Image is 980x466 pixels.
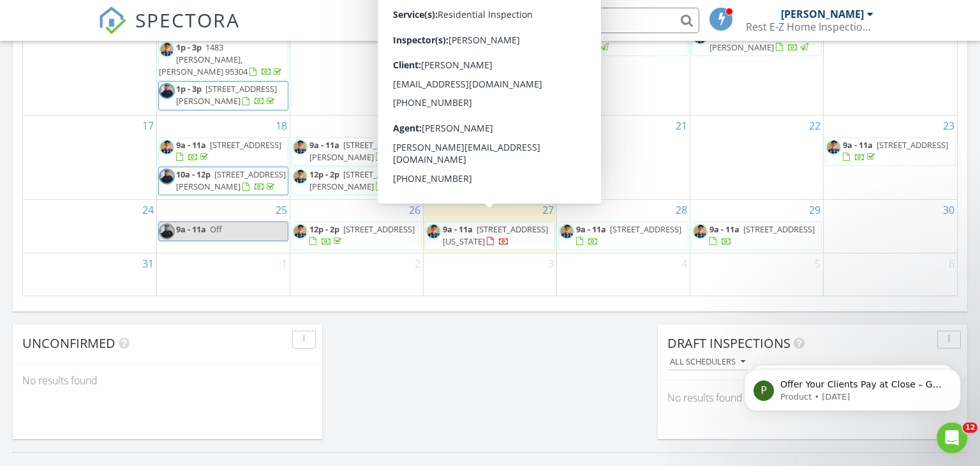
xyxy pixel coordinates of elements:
iframe: Intercom notifications message [725,342,980,432]
a: 9a - 11a [STREET_ADDRESS] [709,223,815,247]
a: Go to September 4, 2025 [679,253,690,274]
a: 9a - 11a [STREET_ADDRESS] [692,222,822,250]
a: 1p - 3p [STREET_ADDRESS][PERSON_NAME] [158,81,288,110]
span: 10a - 12p [176,169,211,180]
span: 9a - 11a [176,139,206,151]
img: profile_pic.jpg [159,223,175,239]
a: Go to August 20, 2025 [540,116,556,136]
span: [STREET_ADDRESS][PERSON_NAME] [176,83,277,107]
a: Go to September 2, 2025 [412,253,423,274]
td: Go to August 26, 2025 [290,199,423,253]
a: 9a - 11a [STREET_ADDRESS][US_STATE] [443,223,548,247]
td: Go to September 4, 2025 [557,253,690,296]
td: Go to September 2, 2025 [290,253,423,296]
td: Go to August 22, 2025 [690,115,824,199]
a: Go to August 19, 2025 [406,116,423,136]
iframe: Intercom live chat [937,423,967,453]
td: Go to August 31, 2025 [23,253,156,296]
a: 9a - 11a [STREET_ADDRESS][US_STATE] [425,222,555,250]
a: Go to September 5, 2025 [812,253,823,274]
td: Go to August 18, 2025 [156,115,290,199]
a: 1p - 3p [STREET_ADDRESS] [558,27,688,56]
td: Go to August 23, 2025 [824,115,957,199]
div: All schedulers [670,357,745,366]
img: img_8679_cj_pic.jpg [559,223,575,239]
a: Go to September 3, 2025 [546,253,556,274]
a: 10a - 12p [STREET_ADDRESS][PERSON_NAME] [158,167,288,195]
td: Go to August 24, 2025 [23,199,156,253]
span: 9a - 11a [176,223,206,235]
span: 1p - 3p [176,83,202,94]
a: 1p - 3p [STREET_ADDRESS][PERSON_NAME] [692,27,822,56]
a: Go to September 6, 2025 [946,253,957,274]
img: img_8679_cj_pic.jpg [426,223,442,239]
span: 12 [963,423,977,433]
div: [PERSON_NAME] [781,8,864,20]
a: 12p - 2p [STREET_ADDRESS] [292,222,422,250]
td: Go to August 25, 2025 [156,199,290,253]
td: Go to August 27, 2025 [423,199,556,253]
a: 9a - 11a [STREET_ADDRESS] [158,137,288,166]
span: [STREET_ADDRESS][PERSON_NAME] [176,169,286,192]
span: 12p - 2p [309,169,339,180]
span: [STREET_ADDRESS] [210,139,281,151]
td: Go to August 30, 2025 [824,199,957,253]
a: Go to August 24, 2025 [140,200,156,220]
td: Go to August 19, 2025 [290,115,423,199]
div: No results found [13,363,322,398]
div: No results found [658,380,967,415]
td: Go to August 28, 2025 [557,199,690,253]
a: 1p - 3p 1483 [PERSON_NAME], [PERSON_NAME] 95304 [159,41,284,77]
a: Go to August 28, 2025 [673,200,690,220]
img: img_8679_cj_pic.jpg [826,139,842,155]
span: Off [210,223,222,235]
input: Search everything... [444,8,699,33]
a: Go to August 17, 2025 [140,116,156,136]
a: 9a - 11a [STREET_ADDRESS] [558,222,688,250]
a: 9a - 11a [STREET_ADDRESS] [176,139,281,163]
a: 9a - 11a [STREET_ADDRESS][PERSON_NAME] [292,137,422,166]
span: 9a - 11a [443,223,473,235]
a: Go to August 21, 2025 [673,116,690,136]
a: 9a - 11a [STREET_ADDRESS] [843,139,948,163]
span: 1p - 3p [176,41,202,53]
img: img_8679_cj_pic.jpg [292,169,308,184]
a: 10a - 12p [STREET_ADDRESS][PERSON_NAME] [176,169,286,192]
span: [STREET_ADDRESS] [610,223,681,235]
span: SPECTORA [135,6,240,33]
img: profile_pic.jpg [159,169,175,184]
a: 1p - 3p [STREET_ADDRESS][PERSON_NAME] [176,83,277,107]
td: Go to September 5, 2025 [690,253,824,296]
a: Go to September 1, 2025 [279,253,290,274]
td: Go to August 17, 2025 [23,115,156,199]
img: img_8679_cj_pic.jpg [159,139,175,155]
a: Go to August 30, 2025 [940,200,957,220]
img: The Best Home Inspection Software - Spectora [98,6,126,34]
span: [STREET_ADDRESS][PERSON_NAME] [309,169,415,192]
td: Go to August 29, 2025 [690,199,824,253]
a: 1p - 3p [STREET_ADDRESS][PERSON_NAME] [709,29,810,52]
span: [STREET_ADDRESS][PERSON_NAME] [309,139,415,163]
td: Go to August 21, 2025 [557,115,690,199]
a: Go to August 18, 2025 [273,116,290,136]
a: SPECTORA [98,17,240,44]
span: [STREET_ADDRESS] [743,223,815,235]
span: 9a - 11a [309,139,339,151]
span: 9a - 11a [576,223,606,235]
a: 9a - 11a [STREET_ADDRESS] [825,137,956,166]
div: Rest E-Z Home Inspections [746,20,873,33]
a: 12p - 2p [STREET_ADDRESS] [309,223,415,247]
span: [STREET_ADDRESS] [877,139,948,151]
a: Go to August 29, 2025 [806,200,823,220]
td: Go to August 20, 2025 [423,115,556,199]
td: Go to September 3, 2025 [423,253,556,296]
a: Go to August 31, 2025 [140,253,156,274]
span: 12p - 2p [309,223,339,235]
a: 9a - 11a [STREET_ADDRESS][PERSON_NAME] [309,139,415,163]
a: Go to August 26, 2025 [406,200,423,220]
a: 1p - 3p [STREET_ADDRESS] [576,29,677,52]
